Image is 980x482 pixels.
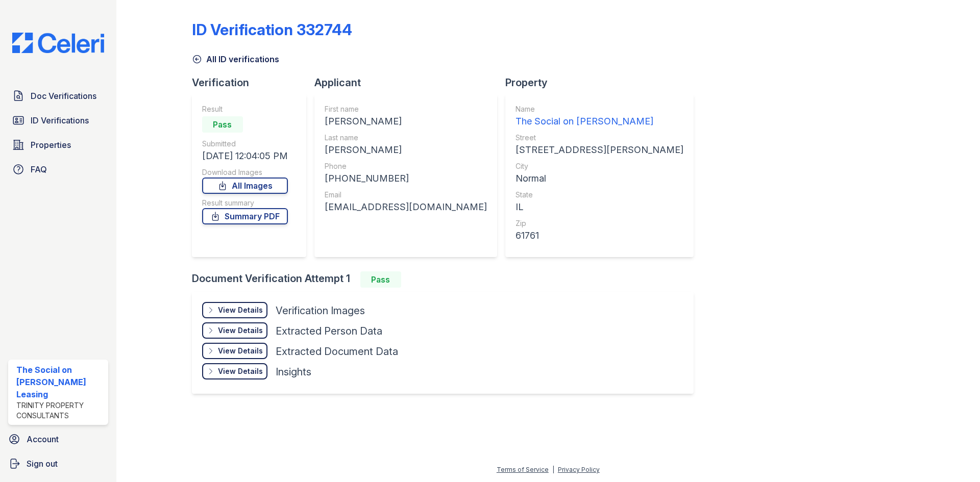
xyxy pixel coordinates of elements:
[8,135,108,155] a: Properties
[4,429,112,449] a: Account
[276,303,365,318] div: Verification Images
[558,466,600,473] a: Privacy Policy
[202,167,288,177] div: Download Images
[314,75,505,90] div: Applicant
[202,149,288,163] div: [DATE] 12:04:05 PM
[192,271,702,288] div: Document Verification Attempt 1
[31,163,47,175] span: FAQ
[8,159,108,180] a: FAQ
[202,198,288,208] div: Result summary
[937,441,970,472] iframe: chat widget
[276,344,398,359] div: Extracted Document Data
[218,325,263,336] div: View Details
[192,75,314,90] div: Verification
[27,458,58,470] span: Sign out
[31,139,71,151] span: Properties
[516,114,683,129] div: The Social on [PERSON_NAME]
[516,171,683,186] div: Normal
[31,90,96,102] span: Doc Verifications
[497,466,549,473] a: Terms of Service
[202,116,243,133] div: Pass
[202,208,288,224] a: Summary PDF
[16,400,104,421] div: Trinity Property Consultants
[192,20,352,39] div: ID Verification 332744
[276,324,382,338] div: Extracted Person Data
[516,190,683,200] div: State
[202,139,288,149] div: Submitted
[325,104,487,114] div: First name
[516,143,683,157] div: [STREET_ADDRESS][PERSON_NAME]
[325,190,487,200] div: Email
[31,114,89,126] span: ID Verifications
[218,305,263,315] div: View Details
[325,143,487,157] div: [PERSON_NAME]
[516,133,683,143] div: Street
[325,133,487,143] div: Last name
[516,161,683,171] div: City
[202,177,288,194] a: All Images
[516,218,683,229] div: Zip
[4,33,112,53] img: CE_Logo_Blue-a8612792a0a2168367f1c8372b55b34899dd931a85d93a1a3d3e32e68fde9ad4.png
[325,114,487,129] div: [PERSON_NAME]
[8,110,108,131] a: ID Verifications
[27,433,59,445] span: Account
[505,75,702,90] div: Property
[218,346,263,356] div: View Details
[276,365,311,379] div: Insights
[325,200,487,214] div: [EMAIL_ADDRESS][DOMAIN_NAME]
[8,86,108,106] a: Doc Verifications
[218,366,263,376] div: View Details
[192,53,279,65] a: All ID verifications
[360,271,401,288] div: Pass
[516,200,683,214] div: IL
[516,104,683,114] div: Name
[325,161,487,171] div: Phone
[4,453,112,474] a: Sign out
[516,229,683,243] div: 61761
[325,171,487,186] div: [PHONE_NUMBER]
[516,104,683,129] a: Name The Social on [PERSON_NAME]
[552,466,554,473] div: |
[202,104,288,114] div: Result
[16,364,104,400] div: The Social on [PERSON_NAME] Leasing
